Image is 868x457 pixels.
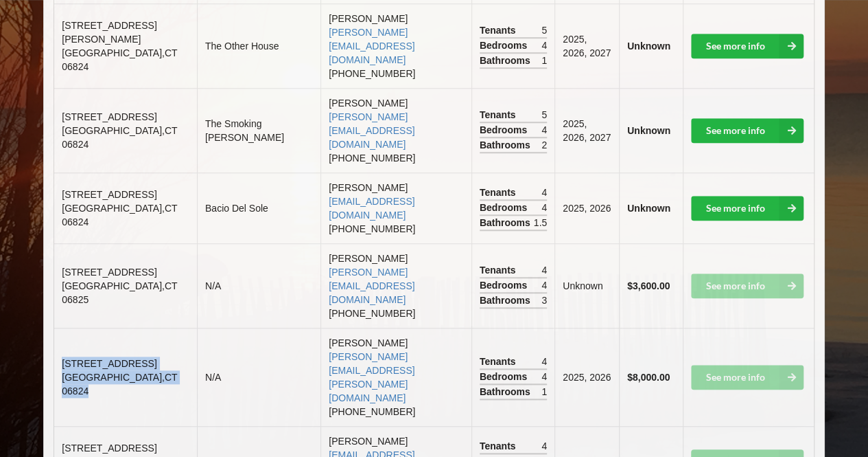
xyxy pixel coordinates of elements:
[480,201,530,214] span: Bedrooms
[627,41,670,52] b: Unknown
[480,123,530,137] span: Bedrooms
[480,370,530,383] span: Bedrooms
[320,3,471,88] td: [PERSON_NAME] [PHONE_NUMBER]
[197,172,320,243] td: Bacio Del Sole
[197,3,320,88] td: The Other House
[320,88,471,172] td: [PERSON_NAME] [PHONE_NUMBER]
[480,108,519,122] span: Tenants
[554,328,619,426] td: 2025, 2026
[197,328,320,426] td: N/A
[320,243,471,328] td: [PERSON_NAME] [PHONE_NUMBER]
[329,351,414,403] a: [PERSON_NAME][EMAIL_ADDRESS][PERSON_NAME][DOMAIN_NAME]
[329,196,414,221] a: [EMAIL_ADDRESS][DOMAIN_NAME]
[62,443,156,454] span: [STREET_ADDRESS]
[691,34,804,58] a: See more info
[197,88,320,172] td: The Smoking [PERSON_NAME]
[329,27,414,65] a: [PERSON_NAME][EMAIL_ADDRESS][DOMAIN_NAME]
[627,203,670,214] b: Unknown
[62,358,156,369] span: [STREET_ADDRESS]
[691,118,804,143] a: See more info
[541,38,547,52] span: 4
[480,355,519,368] span: Tenants
[320,328,471,426] td: [PERSON_NAME] [PHONE_NUMBER]
[480,216,534,230] span: Bathrooms
[62,372,177,397] span: [GEOGRAPHIC_DATA] , CT 06824
[541,201,547,214] span: 4
[554,172,619,243] td: 2025, 2026
[627,372,670,383] b: $8,000.00
[320,172,471,243] td: [PERSON_NAME] [PHONE_NUMBER]
[62,47,177,72] span: [GEOGRAPHIC_DATA] , CT 06824
[541,370,547,383] span: 4
[62,189,156,200] span: [STREET_ADDRESS]
[554,88,619,172] td: 2025, 2026, 2027
[691,196,804,221] a: See more info
[480,38,530,52] span: Bedrooms
[541,278,547,292] span: 4
[480,54,534,67] span: Bathrooms
[62,125,177,150] span: [GEOGRAPHIC_DATA] , CT 06824
[554,243,619,328] td: Unknown
[541,263,547,277] span: 4
[62,280,177,305] span: [GEOGRAPHIC_DATA] , CT 06825
[541,186,547,199] span: 4
[541,439,547,453] span: 4
[541,355,547,368] span: 4
[541,123,547,137] span: 4
[541,138,547,152] span: 2
[627,280,670,291] b: $3,600.00
[480,138,534,152] span: Bathrooms
[480,186,519,199] span: Tenants
[541,108,547,122] span: 5
[62,111,156,122] span: [STREET_ADDRESS]
[62,203,177,227] span: [GEOGRAPHIC_DATA] , CT 06824
[541,293,547,307] span: 3
[541,385,547,399] span: 1
[329,267,414,305] a: [PERSON_NAME][EMAIL_ADDRESS][DOMAIN_NAME]
[480,439,519,453] span: Tenants
[197,243,320,328] td: N/A
[62,20,156,45] span: [STREET_ADDRESS][PERSON_NAME]
[480,278,530,292] span: Bedrooms
[480,293,534,307] span: Bathrooms
[541,23,547,37] span: 5
[480,385,534,399] span: Bathrooms
[62,267,156,278] span: [STREET_ADDRESS]
[480,23,519,37] span: Tenants
[554,3,619,88] td: 2025, 2026, 2027
[329,111,414,150] a: [PERSON_NAME][EMAIL_ADDRESS][DOMAIN_NAME]
[627,125,670,136] b: Unknown
[534,216,547,230] span: 1.5
[480,263,519,277] span: Tenants
[541,54,547,67] span: 1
